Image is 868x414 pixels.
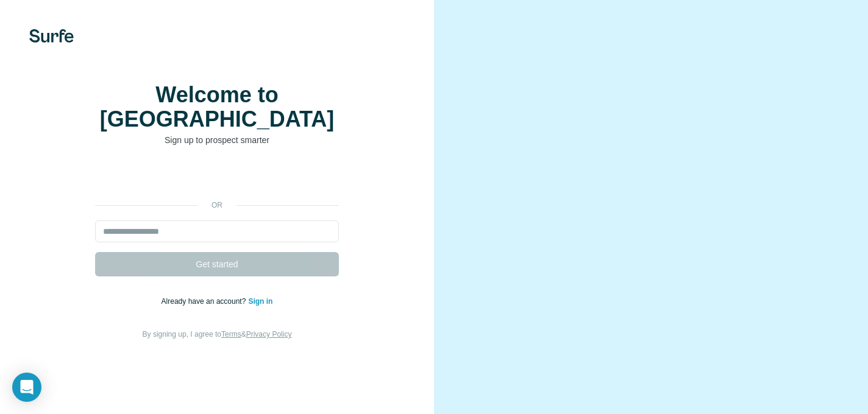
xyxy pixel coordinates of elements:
[143,330,292,339] span: By signing up, I agree to &
[221,330,241,339] a: Terms
[95,134,339,146] p: Sign up to prospect smarter
[12,373,41,402] div: Open Intercom Messenger
[162,297,249,306] span: Already have an account?
[246,330,292,339] a: Privacy Policy
[95,83,339,132] h1: Welcome to [GEOGRAPHIC_DATA]
[197,200,237,211] p: or
[89,164,345,191] iframe: Sign in with Google Button
[29,29,74,43] img: Surfe's logo
[248,297,272,306] a: Sign in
